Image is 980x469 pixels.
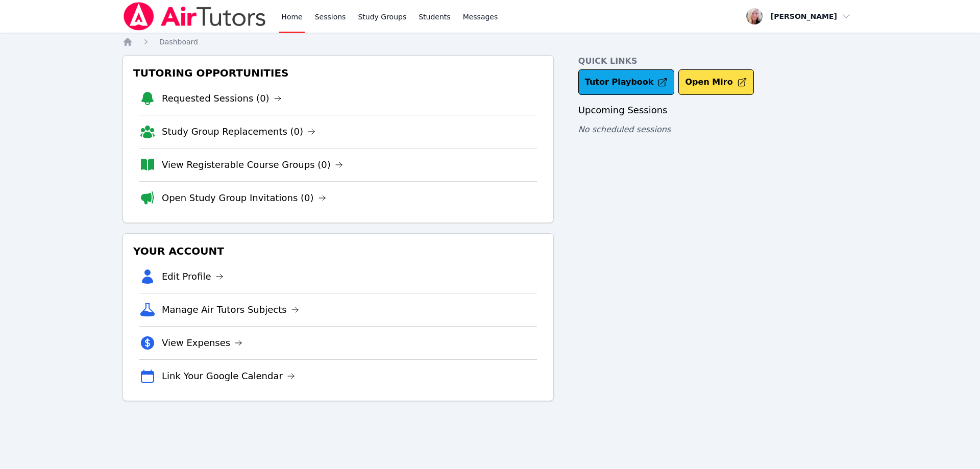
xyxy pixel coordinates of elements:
[162,91,282,106] a: Requested Sessions (0)
[159,38,198,46] span: Dashboard
[678,69,753,95] button: Open Miro
[122,37,857,47] nav: Breadcrumb
[162,303,299,317] a: Manage Air Tutors Subjects
[131,242,545,260] h3: Your Account
[162,158,343,172] a: View Registerable Course Groups (0)
[578,55,857,67] h4: Quick Links
[162,125,315,139] a: Study Group Replacements (0)
[162,336,242,350] a: View Expenses
[578,125,671,134] span: No scheduled sessions
[463,12,498,22] span: Messages
[162,269,224,284] a: Edit Profile
[162,369,295,383] a: Link Your Google Calendar
[578,69,675,95] a: Tutor Playbook
[131,64,545,82] h3: Tutoring Opportunities
[159,37,198,47] a: Dashboard
[122,2,267,31] img: Air Tutors
[162,191,326,205] a: Open Study Group Invitations (0)
[578,103,857,117] h3: Upcoming Sessions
